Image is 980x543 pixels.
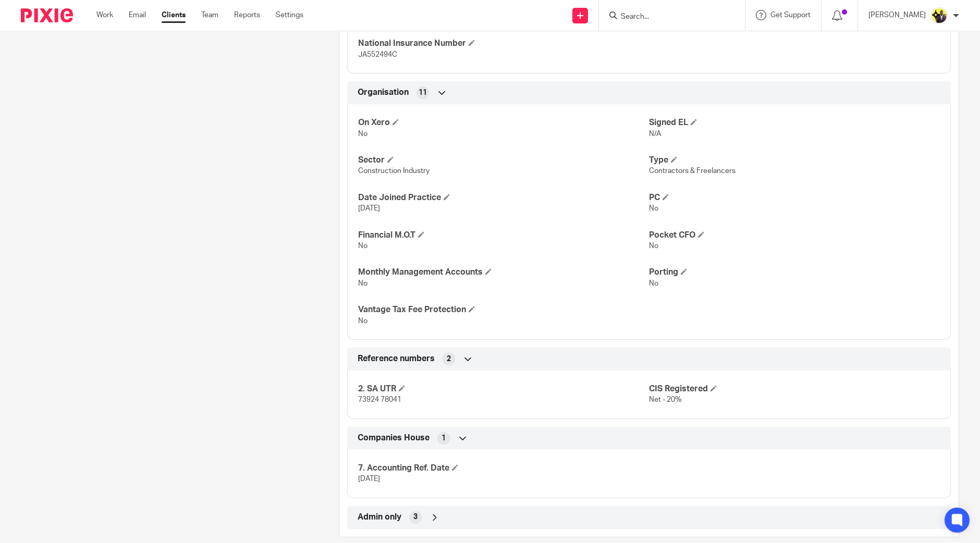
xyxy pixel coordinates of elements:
[620,13,714,22] input: Search
[129,10,146,20] a: Email
[96,10,113,20] a: Work
[358,475,380,483] span: [DATE]
[447,354,451,364] span: 2
[358,51,397,58] span: JA552494C
[276,10,303,20] a: Settings
[419,88,427,98] span: 11
[358,433,430,443] span: Companies House
[649,384,940,394] h4: CIS Registered
[649,155,940,166] h4: Type
[649,280,658,287] span: No
[358,87,409,98] span: Organisation
[649,205,658,212] span: No
[21,8,73,22] img: Pixie
[358,38,649,49] h4: National Insurance Number
[649,167,736,175] span: Contractors & Freelancers
[358,155,649,166] h4: Sector
[358,242,367,250] span: No
[358,317,367,325] span: No
[358,353,435,364] span: Reference numbers
[201,10,218,20] a: Team
[649,396,682,403] span: Net - 20%
[931,7,948,24] img: Yemi-Starbridge.jpg
[358,384,649,394] h4: 2. SA UTR
[649,267,940,278] h4: Porting
[358,130,367,138] span: No
[868,10,926,20] p: [PERSON_NAME]
[234,10,260,20] a: Reports
[649,230,940,241] h4: Pocket CFO
[358,463,649,474] h4: 7. Accounting Ref. Date
[770,11,811,19] span: Get Support
[358,192,649,203] h4: Date Joined Practice
[358,205,380,212] span: [DATE]
[649,192,940,203] h4: PC
[358,267,649,278] h4: Monthly Management Accounts
[358,304,649,315] h4: Vantage Tax Fee Protection
[358,512,401,523] span: Admin only
[162,10,186,20] a: Clients
[358,167,430,175] span: Construction Industry
[413,512,418,522] span: 3
[649,242,658,250] span: No
[358,117,649,128] h4: On Xero
[358,396,401,403] span: 73924 78041
[358,280,367,287] span: No
[649,117,940,128] h4: Signed EL
[358,230,649,241] h4: Financial M.O.T
[649,130,661,138] span: N/A
[442,433,446,443] span: 1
